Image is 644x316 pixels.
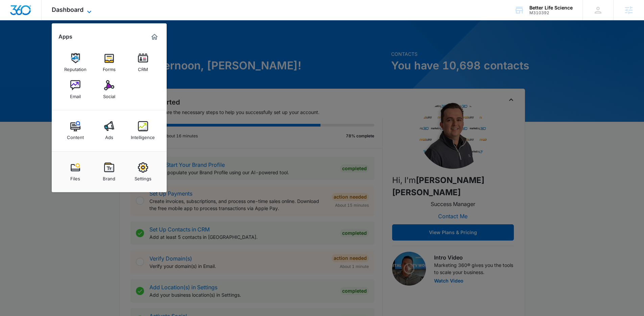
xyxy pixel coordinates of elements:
[135,173,151,181] div: Settings
[138,63,148,72] div: CRM
[96,77,122,103] a: Social
[63,50,88,75] a: Reputation
[130,118,156,143] a: Intelligence
[63,77,88,103] a: Email
[103,90,115,99] div: Social
[96,50,122,75] a: Forms
[131,131,155,140] div: Intelligence
[149,31,160,42] a: Marketing 360® Dashboard
[103,173,115,181] div: Brand
[529,5,573,10] div: account name
[130,50,156,75] a: CRM
[67,131,84,140] div: Content
[96,118,122,143] a: Ads
[529,10,573,15] div: account id
[96,159,122,185] a: Brand
[103,63,116,72] div: Forms
[64,63,87,72] div: Reputation
[70,173,80,181] div: Files
[58,33,72,40] h2: Apps
[70,90,81,99] div: Email
[52,6,84,13] span: Dashboard
[63,159,88,185] a: Files
[63,118,88,143] a: Content
[105,131,113,140] div: Ads
[130,159,156,185] a: Settings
